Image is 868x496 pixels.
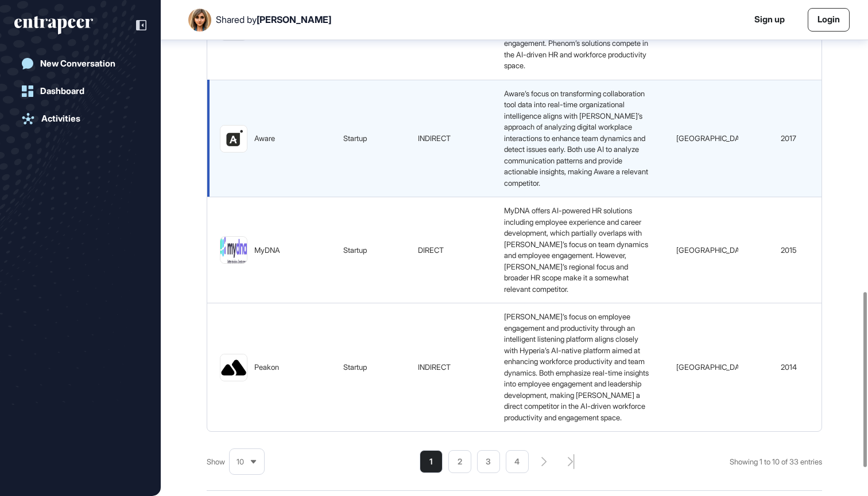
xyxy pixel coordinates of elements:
span: MyDNA offers AI-powered HR solutions including employee experience and career development, which ... [504,206,650,294]
span: Aware’s focus on transforming collaboration tool data into real-time organizational intelligence ... [504,89,650,188]
span: 10 [237,458,244,466]
span: INDIRECT [418,362,451,372]
img: User Image [188,9,211,32]
span: [GEOGRAPHIC_DATA] [676,245,751,255]
div: Peakon [254,362,279,373]
img: MyDNA-logo [220,237,247,263]
div: MyDNA [254,245,280,256]
div: search-pagination-next-button [541,457,547,466]
div: Aware [254,133,275,144]
span: startup [343,362,367,372]
span: startup [343,245,367,255]
img: Aware-logo [220,126,247,152]
div: Showing 1 to 10 of 33 entries [730,456,822,468]
div: search-pagination-last-page-button [568,454,575,469]
a: Login [808,8,850,32]
div: Shared by [216,14,331,25]
span: [GEOGRAPHIC_DATA] [676,134,751,143]
span: startup [343,134,367,143]
div: Activities [41,114,80,124]
span: Show [207,456,225,468]
span: [PERSON_NAME] [257,14,331,25]
span: [GEOGRAPHIC_DATA] [676,362,751,372]
span: 2015 [781,245,797,255]
div: entrapeer-logo [14,16,93,34]
li: 2 [448,450,471,473]
a: Sign up [754,13,785,26]
div: Dashboard [40,86,84,96]
span: DIRECT [418,245,444,255]
span: [PERSON_NAME]’s focus on employee engagement and productivity through an intelligent listening pl... [504,312,650,422]
div: New Conversation [40,58,115,69]
img: Peakon-logo [220,354,247,381]
li: 4 [506,450,529,473]
span: 2014 [781,362,797,372]
li: 1 [420,450,443,473]
li: 3 [477,450,500,473]
span: 2017 [781,134,796,143]
span: INDIRECT [418,134,451,143]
